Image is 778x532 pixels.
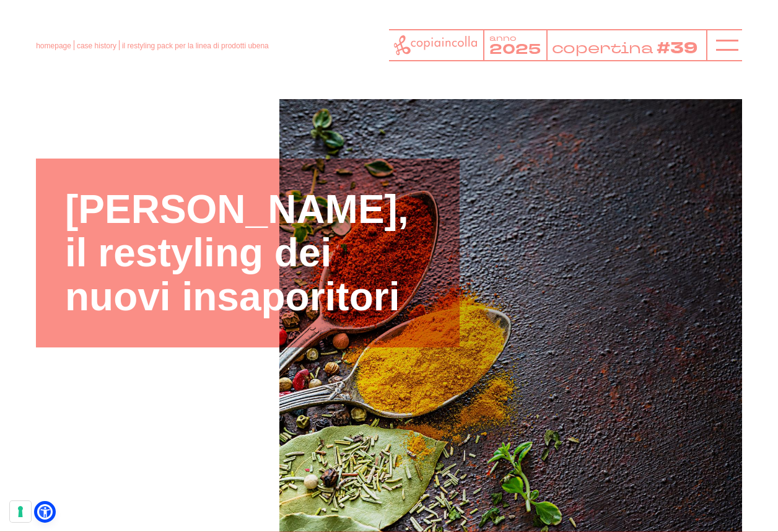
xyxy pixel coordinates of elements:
h1: [PERSON_NAME], il restyling dei nuovi insaporitori [65,188,431,318]
a: Open Accessibility Menu [37,504,53,520]
button: Le tue preferenze relative al consenso per le tecnologie di tracciamento [10,501,31,522]
tspan: #39 [658,37,701,59]
a: homepage [36,41,71,50]
tspan: anno [489,32,516,43]
a: case history [77,41,116,50]
span: il restyling pack per la linea di prodotti ubena [122,41,269,50]
tspan: 2025 [489,40,540,59]
tspan: copertina [552,38,655,58]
